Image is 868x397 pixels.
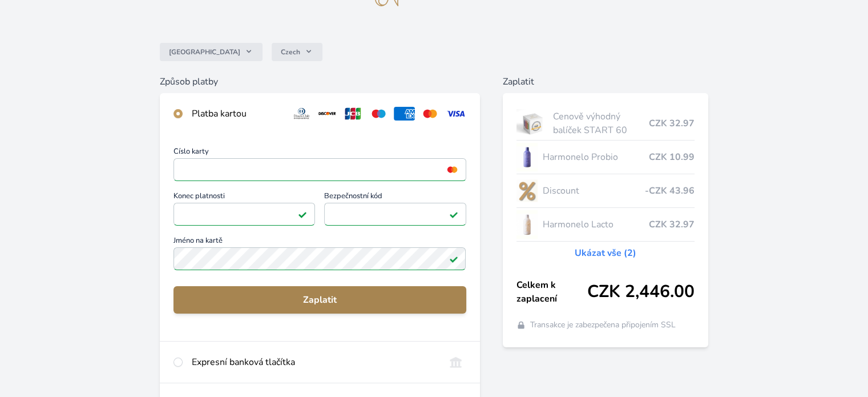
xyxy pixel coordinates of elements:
img: discount-lo.png [516,177,538,205]
img: Platné pole [449,254,458,263]
h6: Způsob platby [160,75,479,89]
span: Bezpečnostní kód [324,193,466,203]
img: CLEAN_PROBIO_se_stinem_x-lo.jpg [516,143,538,171]
img: onlineBanking_CZ.svg [445,355,466,369]
img: Platné pole [449,210,458,219]
input: Jméno na kartěPlatné pole [173,247,466,270]
span: Číslo karty [173,148,466,158]
img: mc.svg [419,107,441,121]
span: Konec platnosti [173,193,315,203]
span: CZK 10.99 [649,150,695,164]
img: jcb.svg [342,107,364,121]
span: CZK 2,446.00 [587,282,695,302]
img: maestro.svg [368,107,389,121]
img: start.jpg [516,109,549,138]
span: Harmonelo Lacto [542,218,648,231]
span: Zaplatit [183,293,457,307]
span: CZK 32.97 [649,117,695,130]
img: discover.svg [317,107,338,121]
button: Zaplatit [173,286,466,314]
h6: Zaplatit [503,75,708,89]
span: Discount [542,184,644,198]
img: CLEAN_LACTO_se_stinem_x-hi-lo.jpg [516,210,538,239]
span: Jméno na kartě [173,237,466,247]
span: Czech [281,47,300,57]
button: Czech [272,43,322,61]
img: diners.svg [291,107,312,121]
iframe: Iframe pro bezpečnostní kód [329,206,461,222]
iframe: Iframe pro datum vypršení platnosti [179,206,310,222]
span: Cenově výhodný balíček START 60 [553,110,648,137]
iframe: Iframe pro číslo karty [179,162,461,178]
span: Harmonelo Probio [542,150,648,164]
span: Transakce je zabezpečena připojením SSL [530,319,676,331]
span: [GEOGRAPHIC_DATA] [169,47,240,57]
img: amex.svg [394,107,415,121]
img: Platné pole [298,210,307,219]
div: Platba kartou [192,107,282,121]
button: [GEOGRAPHIC_DATA] [160,43,263,61]
a: Ukázat vše (2) [575,246,636,260]
span: Celkem k zaplacení [516,278,587,306]
img: visa.svg [445,107,466,121]
span: CZK 32.97 [649,218,695,231]
div: Expresní banková tlačítka [192,355,435,369]
span: -CZK 43.96 [645,184,695,198]
img: mc [445,165,460,175]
